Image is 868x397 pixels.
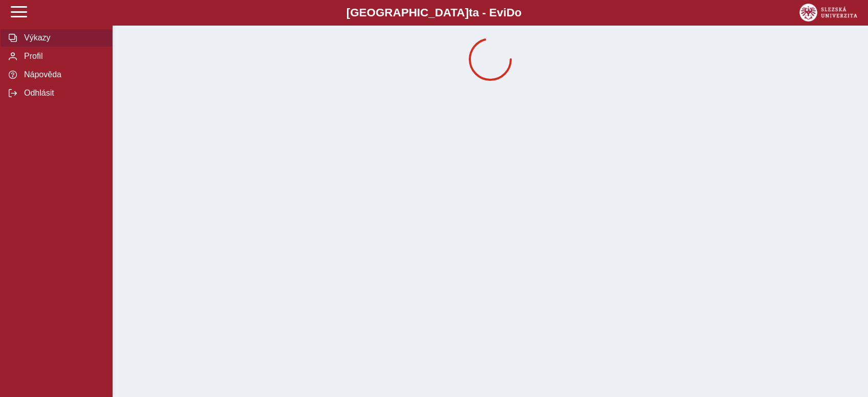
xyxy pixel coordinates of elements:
span: t [469,6,472,19]
span: o [515,6,522,19]
span: Profil [21,52,104,61]
b: [GEOGRAPHIC_DATA] a - Evi [31,6,837,19]
span: D [506,6,514,19]
span: Nápověda [21,70,104,79]
span: Odhlásit [21,89,104,98]
img: logo_web_su.png [799,4,857,21]
span: Výkazy [21,33,104,42]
